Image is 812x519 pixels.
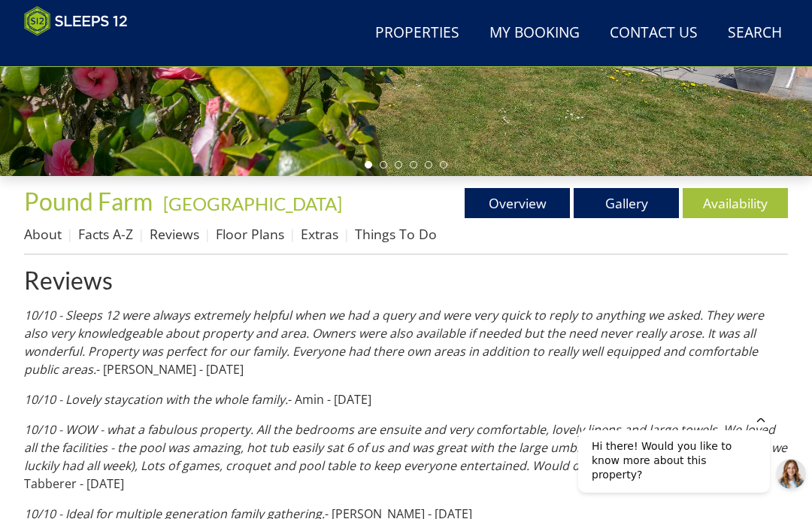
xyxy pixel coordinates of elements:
[216,225,284,243] a: Floor Plans
[78,225,133,243] a: Facts A-Z
[574,188,679,218] a: Gallery
[24,421,787,474] em: 10/10 - WOW - what a fabulous property. All the bedrooms are ensuite and very comfortable, lovely...
[24,420,788,493] p: - Tabberer - [DATE]
[157,193,342,214] span: -
[17,45,174,58] iframe: Customer reviews powered by Trustpilot
[24,306,788,378] p: - [PERSON_NAME] - [DATE]
[301,225,338,243] a: Extras
[24,6,128,36] img: Sleeps 12
[722,17,788,50] a: Search
[566,418,812,519] iframe: LiveChat chat widget
[24,267,788,293] a: Reviews
[24,391,288,408] em: 10/10 - Lovely staycation with the whole family.
[24,390,788,408] p: - Amin - [DATE]
[24,225,62,243] a: About
[683,188,788,218] a: Availability
[163,193,342,214] a: [GEOGRAPHIC_DATA]
[210,41,240,71] button: Open LiveChat chat widget
[24,187,153,216] span: Pound Farm
[604,17,704,50] a: Contact Us
[150,225,199,243] a: Reviews
[24,307,764,378] em: 10/10 - Sleeps 12 were always extremely helpful when we had a query and were very quick to reply ...
[355,225,437,243] a: Things To Do
[465,188,570,218] a: Overview
[483,17,586,50] a: My Booking
[26,22,165,62] span: Hi there! Would you like to know more about this property?
[369,17,465,50] a: Properties
[24,187,157,216] a: Pound Farm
